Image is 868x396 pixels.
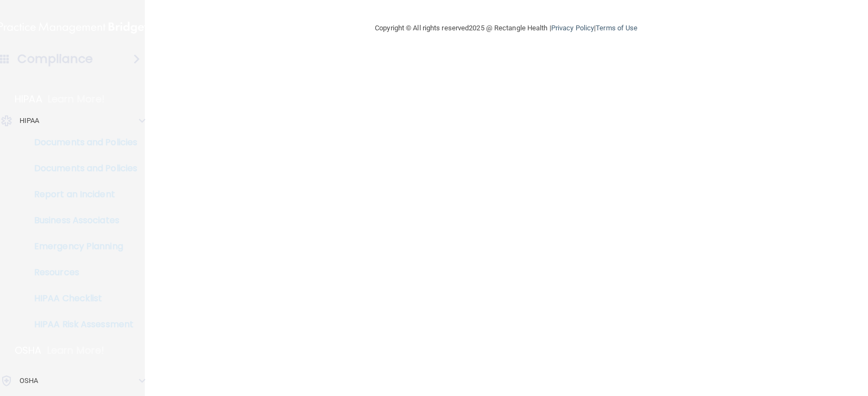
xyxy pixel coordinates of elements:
[7,189,155,200] p: Report an Incident
[20,374,38,387] p: OSHA
[20,114,40,127] p: HIPAA
[7,267,155,278] p: Resources
[17,51,93,67] h4: Compliance
[15,344,42,357] p: OSHA
[308,11,704,46] div: Copyright © All rights reserved 2025 @ Rectangle Health | |
[7,293,155,304] p: HIPAA Checklist
[7,319,155,330] p: HIPAA Risk Assessment
[596,24,637,32] a: Terms of Use
[551,24,594,32] a: Privacy Policy
[7,137,155,148] p: Documents and Policies
[7,163,155,174] p: Documents and Policies
[47,344,105,357] p: Learn More!
[15,93,42,106] p: HIPAA
[7,215,155,226] p: Business Associates
[7,241,155,252] p: Emergency Planning
[48,93,105,106] p: Learn More!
